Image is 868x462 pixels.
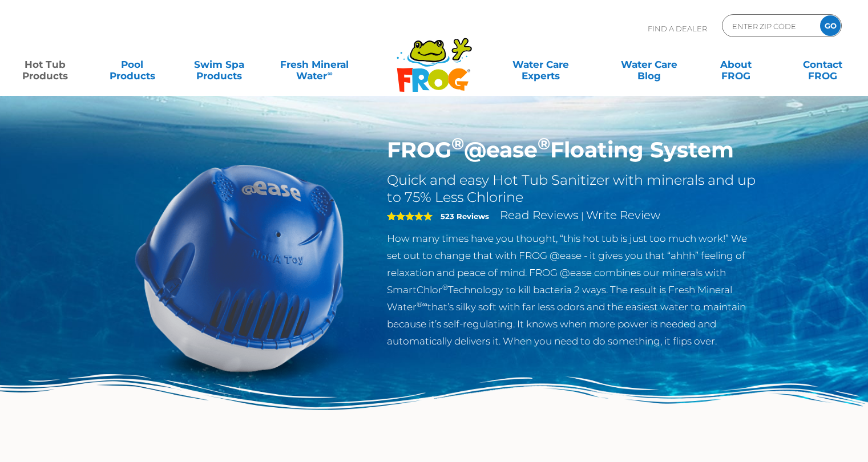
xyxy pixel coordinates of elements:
[586,208,660,222] a: Write Review
[327,69,332,78] sup: ∞
[581,210,584,221] span: |
[98,53,165,76] a: PoolProducts
[387,137,760,163] h1: FROG @ease Floating System
[390,23,478,92] img: Frog Products Logo
[451,133,464,153] sup: ®
[387,172,760,206] h2: Quick and easy Hot Tub Sanitizer with minerals and up to 75% Less Chlorine
[417,300,427,309] sup: ®∞
[702,53,769,76] a: AboutFROG
[486,53,596,76] a: Water CareExperts
[185,53,253,76] a: Swim SpaProducts
[387,230,760,350] p: How many times have you thought, “this hot tub is just too much work!” We set out to change that ...
[648,14,707,43] p: Find A Dealer
[387,212,433,221] span: 5
[11,53,79,76] a: Hot TubProducts
[538,133,550,153] sup: ®
[500,208,579,222] a: Read Reviews
[441,212,489,221] strong: 523 Reviews
[820,15,841,36] input: GO
[789,53,857,76] a: ContactFROG
[442,283,448,291] sup: ®
[272,53,357,76] a: Fresh MineralWater∞
[615,53,683,76] a: Water CareBlog
[109,137,370,398] img: hot-tub-product-atease-system.png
